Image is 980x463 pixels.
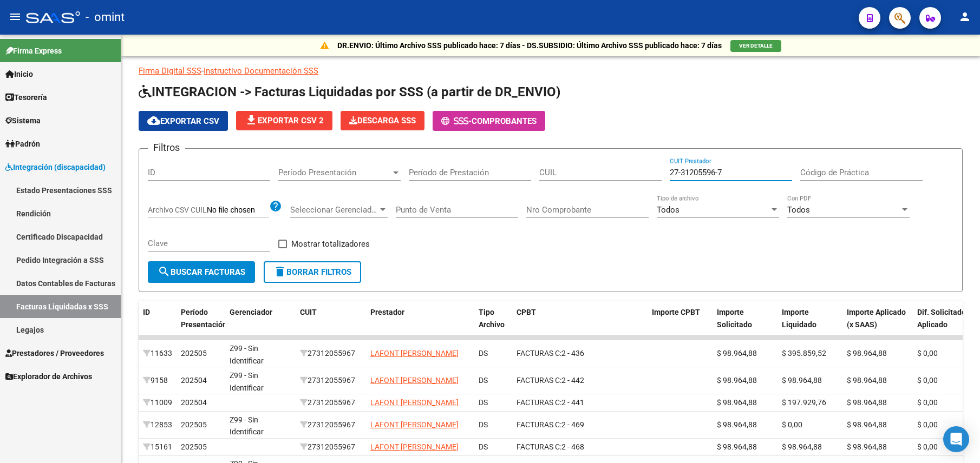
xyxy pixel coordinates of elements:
[86,5,125,29] span: - omint
[204,66,318,76] a: Instructivo Documentación SSS
[143,441,172,453] div: 15161
[917,376,938,385] span: $ 0,00
[517,347,643,360] div: 2 - 436
[269,200,282,213] mat-icon: help
[717,420,757,429] span: $ 98.964,88
[778,301,842,348] datatable-header-cell: Importe Liquidado
[842,301,913,348] datatable-header-cell: Importe Aplicado (x SAAS)
[787,205,810,215] span: Todos
[370,442,459,451] span: LAFONT [PERSON_NAME]
[143,308,150,316] span: ID
[474,301,512,348] datatable-header-cell: Tipo Archivo
[917,420,938,429] span: $ 0,00
[264,261,361,283] button: Borrar Filtros
[273,267,351,277] span: Borrar Filtros
[290,205,378,215] span: Seleccionar Gerenciador
[370,376,459,385] span: LAFONT [PERSON_NAME]
[143,347,172,360] div: 11633
[181,442,207,451] span: 202505
[273,265,286,278] mat-icon: delete
[739,43,773,49] span: VER DETALLE
[296,301,366,348] datatable-header-cell: CUIT
[5,138,40,150] span: Padrón
[143,396,172,409] div: 11009
[517,442,561,451] span: FACTURAS C:
[917,442,938,451] span: $ 0,00
[300,419,362,431] div: 27312055967
[517,419,643,431] div: 2 - 469
[341,111,424,131] app-download-masive: Descarga masiva de comprobantes (adjuntos)
[9,10,22,23] mat-icon: menu
[245,114,258,127] mat-icon: file_download
[230,308,272,316] span: Gerenciador
[479,442,488,451] span: DS
[139,65,963,77] p: -
[5,91,47,103] span: Tesorería
[5,347,104,359] span: Prestadores / Proveedores
[5,115,41,127] span: Sistema
[366,301,474,348] datatable-header-cell: Prestador
[847,376,887,385] span: $ 98.964,88
[782,308,816,329] span: Importe Liquidado
[479,420,488,429] span: DS
[139,66,201,76] a: Firma Digital SSS
[300,347,362,360] div: 27312055967
[5,371,92,382] span: Explorador de Archivos
[291,237,370,250] span: Mostrar totalizadores
[147,116,219,126] span: Exportar CSV
[657,205,680,215] span: Todos
[517,420,561,429] span: FACTURAS C:
[225,301,296,348] datatable-header-cell: Gerenciador
[517,308,536,316] span: CPBT
[713,301,778,348] datatable-header-cell: Importe Solicitado
[370,308,404,316] span: Prestador
[148,206,207,214] span: Archivo CSV CUIL
[958,10,971,23] mat-icon: person
[148,140,185,155] h3: Filtros
[479,349,488,358] span: DS
[917,308,971,329] span: Dif. Solicitado - Aplicado
[181,398,207,407] span: 202504
[479,376,488,385] span: DS
[717,308,752,329] span: Importe Solicitado
[433,111,545,131] button: -Comprobantes
[370,349,459,358] span: LAFONT [PERSON_NAME]
[517,376,561,385] span: FACTURAS C:
[517,349,561,358] span: FACTURAS C:
[300,308,317,316] span: CUIT
[143,374,172,387] div: 9158
[847,308,906,329] span: Importe Aplicado (x SAAS)
[147,114,160,127] mat-icon: cloud_download
[236,111,332,130] button: Exportar CSV 2
[177,301,225,348] datatable-header-cell: Período Presentación
[278,168,391,177] span: Período Presentación
[370,420,459,429] span: LAFONT [PERSON_NAME]
[370,398,459,407] span: LAFONT [PERSON_NAME]
[245,116,324,125] span: Exportar CSV 2
[5,68,33,80] span: Inicio
[847,442,887,451] span: $ 98.964,88
[139,301,177,348] datatable-header-cell: ID
[337,39,722,51] p: DR.ENVIO: Último Archivo SSS publicado hace: 7 días - DS.SUBSIDIO: Último Archivo SSS publicado h...
[517,374,643,387] div: 2 - 442
[300,396,362,409] div: 27312055967
[717,349,757,358] span: $ 98.964,88
[730,40,781,52] button: VER DETALLE
[139,111,228,131] button: Exportar CSV
[648,301,713,348] datatable-header-cell: Importe CPBT
[181,376,207,385] span: 202504
[139,84,560,100] span: INTEGRACION -> Facturas Liquidadas por SSS (a partir de DR_ENVIO)
[181,308,227,329] span: Período Presentación
[230,344,264,365] span: Z99 - Sin Identificar
[230,415,264,436] span: Z99 - Sin Identificar
[847,398,887,407] span: $ 98.964,88
[917,398,938,407] span: $ 0,00
[441,116,472,126] span: -
[300,441,362,453] div: 27312055967
[479,398,488,407] span: DS
[717,442,757,451] span: $ 98.964,88
[5,161,106,173] span: Integración (discapacidad)
[479,308,505,329] span: Tipo Archivo
[341,111,424,130] button: Descarga SSS
[782,398,826,407] span: $ 197.929,76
